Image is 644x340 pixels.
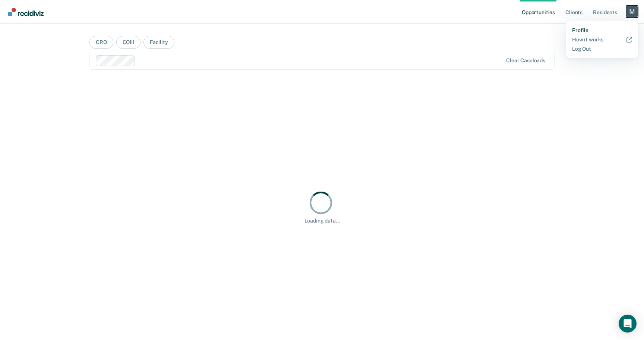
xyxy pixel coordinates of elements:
[89,36,113,49] button: CRO
[572,27,632,34] a: Profile
[304,218,340,224] div: Loading data...
[8,8,44,16] img: Recidiviz
[626,6,638,18] button: Profile dropdown button
[619,315,637,333] div: Open Intercom Messenger
[572,37,632,43] a: How it works
[143,36,174,49] button: Facility
[116,36,141,49] button: COIII
[506,57,545,64] div: Clear caseloads
[572,46,632,52] a: Log Out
